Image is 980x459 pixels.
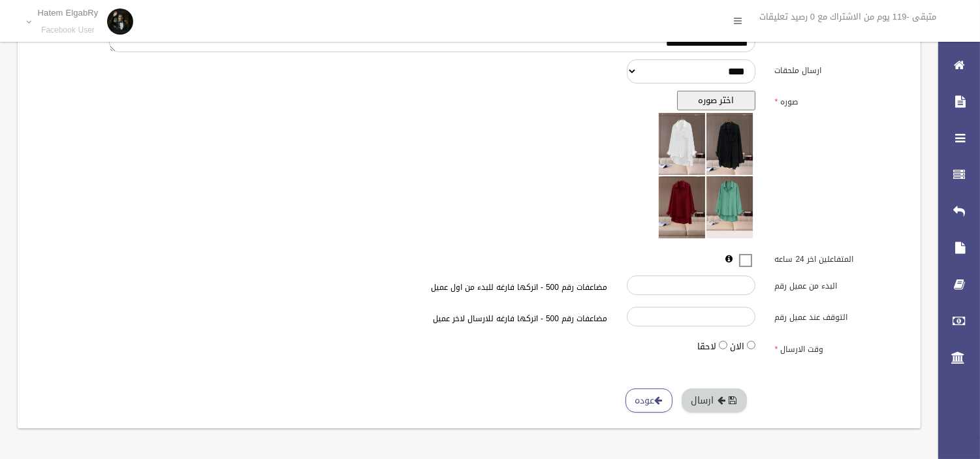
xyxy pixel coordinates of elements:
[38,8,99,18] p: Hatem ElgabRy
[765,248,913,266] label: المتفاعلين اخر 24 ساعه
[765,276,913,294] label: البدء من عميل رقم
[765,59,913,78] label: ارسال ملحقات
[765,338,913,356] label: وقت الارسال
[765,91,913,109] label: صوره
[697,339,716,355] label: لاحقا
[682,388,747,413] button: ارسال
[730,339,744,355] label: الان
[38,25,99,35] small: Facebook User
[257,283,607,292] h6: مضاعفات رقم 500 - اتركها فارغه للبدء من اول عميل
[257,315,607,323] h6: مضاعفات رقم 500 - اتركها فارغه للارسال لاخر عميل
[625,388,672,413] a: عوده
[656,110,755,241] img: معاينه الصوره
[765,307,913,325] label: التوقف عند عميل رقم
[677,91,755,110] button: اختر صوره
